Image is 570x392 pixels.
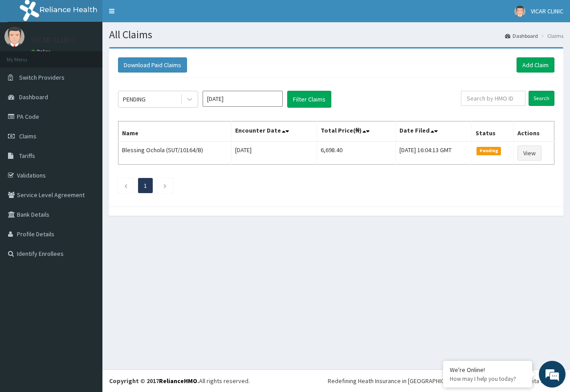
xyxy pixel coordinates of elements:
button: Filter Claims [287,91,331,108]
strong: Copyright © 2017 . [109,377,199,385]
span: Tariffs [19,152,35,160]
td: [DATE] 16:04:13 GMT [396,141,472,165]
span: Dashboard [19,93,48,101]
td: Blessing Ochola (SUT/10164/B) [118,141,232,165]
p: VICAR CLINIC [31,36,76,44]
a: Page 1 is your current page [144,182,147,190]
th: Encounter Date [232,121,317,142]
h1: All Claims [109,29,563,40]
a: Next page [163,182,167,190]
a: View [517,145,541,161]
a: Online [31,48,53,55]
a: RelianceHMO [159,377,197,385]
button: Download Paid Claims [118,57,187,73]
a: Add Claim [517,57,554,73]
span: Switch Providers [19,73,65,81]
div: We're Online! [450,366,525,374]
span: VICAR CLINIC [531,7,563,15]
td: 6,698.40 [317,141,396,165]
div: Redefining Heath Insurance in [GEOGRAPHIC_DATA] using Telemedicine and Data Science! [328,376,563,385]
img: User Image [4,27,24,47]
span: Claims [19,132,37,140]
th: Date Filed [396,121,472,142]
img: User Image [514,6,525,17]
th: Total Price(₦) [317,121,396,142]
a: Dashboard [505,32,538,40]
th: Actions [514,121,554,142]
th: Status [472,121,514,142]
div: PENDING [123,95,146,104]
a: Previous page [124,182,128,190]
span: Pending [476,147,501,155]
input: Search by HMO ID [461,91,525,106]
td: [DATE] [232,141,317,165]
input: Search [529,91,554,106]
li: Claims [539,32,563,40]
th: Name [118,121,232,142]
p: How may I help you today? [450,375,525,383]
footer: All rights reserved. [102,369,570,392]
input: Select Month and Year [203,91,283,107]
